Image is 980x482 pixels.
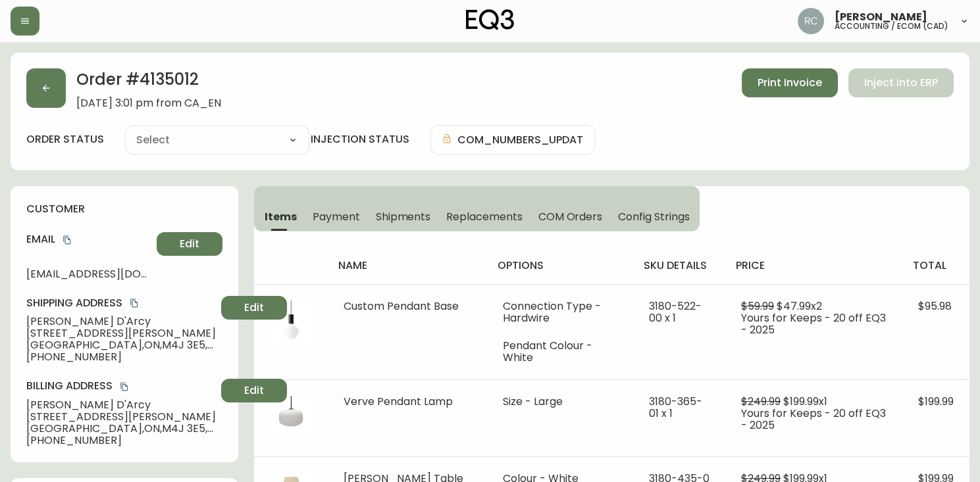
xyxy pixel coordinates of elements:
span: Shipments [376,210,431,224]
h4: price [736,258,892,273]
button: Edit [221,379,287,402]
span: $47.99 x 2 [777,299,822,314]
h4: Shipping Address [26,296,216,310]
span: Edit [180,237,199,251]
span: Payment [313,210,360,224]
button: copy [61,233,74,247]
span: [GEOGRAPHIC_DATA] , ON , M4J 3E5 , CA [26,423,216,435]
h4: injection status [311,132,409,147]
span: [PERSON_NAME] [835,12,927,22]
span: Config Strings [618,210,689,224]
h4: sku details [644,258,715,273]
span: [EMAIL_ADDRESS][DOMAIN_NAME] [26,268,151,280]
span: $95.98 [918,299,952,314]
span: [DATE] 3:01 pm from CA_EN [76,97,221,109]
button: copy [128,297,141,310]
li: Pendant Colour - White [503,340,617,364]
span: $59.99 [741,299,774,314]
span: Verve Pendant Lamp [344,394,453,409]
span: Yours for Keeps - 20 off EQ3 - 2025 [741,310,886,337]
span: [PHONE_NUMBER] [26,351,216,363]
h2: Order # 4135012 [76,68,221,97]
img: 41d01ac2-96d0-46ca-85bb-5b919ddf4919Optional[verve-large-pendant-lamp].jpg [270,396,312,438]
h4: Billing Address [26,379,216,393]
span: [PERSON_NAME] D'Arcy [26,316,216,327]
h5: accounting / ecom (cad) [835,22,948,30]
span: [GEOGRAPHIC_DATA] , ON , M4J 3E5 , CA [26,339,216,351]
span: $249.99 [741,394,781,409]
span: [PERSON_NAME] D'Arcy [26,399,216,411]
h4: total [913,258,959,273]
span: [PHONE_NUMBER] [26,435,216,446]
h4: Email [26,232,151,247]
span: Custom Pendant Base [344,299,459,314]
span: Print Invoice [758,76,822,90]
span: Items [265,210,297,224]
span: $199.99 x 1 [783,394,827,409]
button: Edit [157,232,222,256]
img: cb1ce3b7-d8e0-4f4a-a10d-eff5c989fbc5Optional[Customizable-EQ3-Pendant-Light-Black.jpg].jpg [270,301,312,343]
li: Size - Large [503,396,617,408]
span: 3180-522-00 x 1 [649,299,702,325]
h4: options [498,258,623,273]
span: Yours for Keeps - 20 off EQ3 - 2025 [741,406,886,433]
h4: name [338,258,476,273]
span: $199.99 [918,394,954,409]
span: [STREET_ADDRESS][PERSON_NAME] [26,327,216,339]
span: Replacements [446,210,522,224]
h4: customer [26,202,222,216]
span: COM Orders [538,210,603,224]
li: Connection Type - Hardwire [503,301,617,324]
button: Print Invoice [742,68,838,97]
label: order status [26,132,104,147]
img: logo [466,9,515,30]
span: 3180-365-01 x 1 [649,394,702,421]
button: copy [118,380,131,393]
span: Edit [244,301,264,315]
span: Edit [244,383,264,398]
span: [STREET_ADDRESS][PERSON_NAME] [26,411,216,423]
button: Edit [221,296,287,320]
img: f4ba4e02bd060be8f1386e3ca455bd0e [798,8,824,34]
